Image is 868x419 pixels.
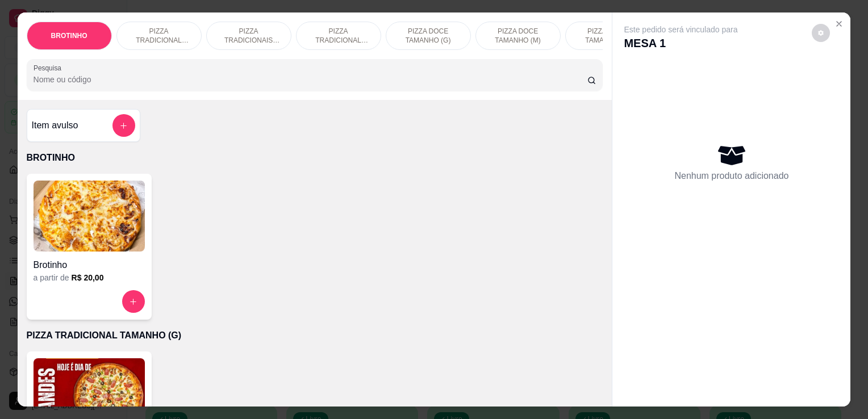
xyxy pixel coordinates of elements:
p: PIZZA TRADICIONAL TAMANHO (G) [27,329,603,342]
p: BROTINHO [51,31,87,40]
p: PIZZA DOCE TAMANHO (G) [395,27,461,45]
p: PIZZA TRADICIONAL TAMANHO (P) [306,27,372,45]
p: Nenhum produto adicionado [674,169,788,183]
p: PIZZA DOCE TAMANHO (M) [485,27,551,45]
h6: R$ 20,00 [72,272,104,283]
label: Pesquisa [34,63,65,73]
h4: Item avulso [32,119,78,132]
div: a partir de [34,272,145,283]
p: PIZZA DOCE TAMANHO (P) [575,27,641,45]
button: Close [830,15,848,33]
p: PIZZA TRADICIONAL TAMANHO (G) [126,27,192,45]
img: product-image [34,181,145,252]
button: decrease-product-quantity [812,24,830,42]
p: PIZZA TRADICIONAIS TAMANHO (M) [216,27,282,45]
input: Pesquisa [34,74,587,85]
button: increase-product-quantity [122,290,145,313]
h4: Brotinho [34,258,145,272]
p: MESA 1 [624,35,737,51]
p: BROTINHO [27,151,603,165]
p: Este pedido será vinculado para [624,24,737,35]
button: add-separate-item [112,114,135,137]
